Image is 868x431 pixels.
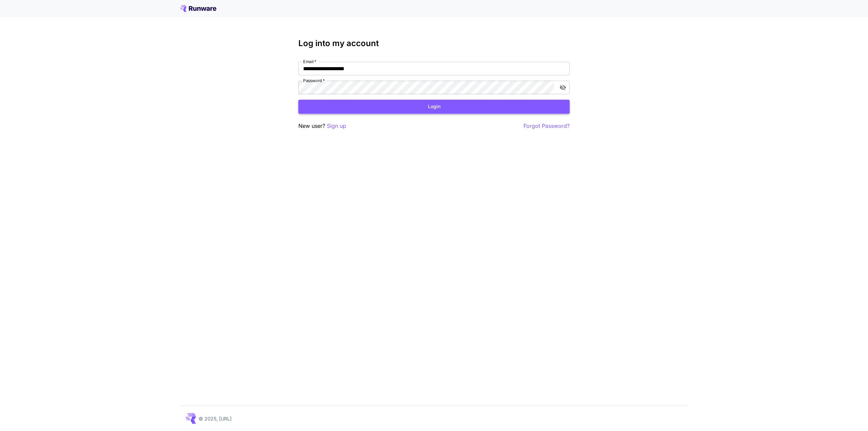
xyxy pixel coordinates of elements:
[327,122,346,130] button: Sign up
[298,39,570,48] h3: Log into my account
[524,122,570,130] button: Forgot Password?
[298,122,346,130] p: New user?
[557,81,569,94] button: toggle password visibility
[303,78,325,83] label: Password
[199,415,232,422] p: © 2025, [URL]
[303,59,316,64] label: Email
[298,100,570,114] button: Login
